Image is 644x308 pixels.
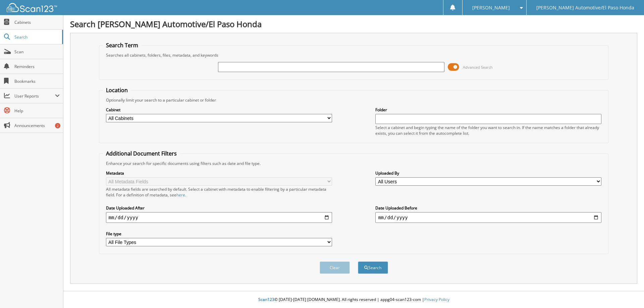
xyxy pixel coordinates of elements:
label: Cabinet [106,107,332,113]
button: Search [358,261,388,274]
span: Scan [14,49,60,55]
span: Advanced Search [463,65,493,70]
span: Cabinets [14,19,60,25]
div: All metadata fields are searched by default. Select a cabinet with metadata to enable filtering b... [106,186,332,198]
div: 2 [55,123,60,128]
a: here [176,192,185,198]
input: start [106,212,332,223]
div: Searches all cabinets, folders, files, metadata, and keywords [103,52,605,58]
label: Uploaded By [375,170,601,176]
span: Help [14,108,60,114]
span: Announcements [14,123,60,128]
iframe: Chat Widget [610,276,644,308]
img: scan123-logo-white.svg [7,3,57,12]
div: Optionally limit your search to a particular cabinet or folder [103,97,605,103]
span: Bookmarks [14,78,60,84]
label: File type [106,231,332,237]
div: © [DATE]-[DATE] [DOMAIN_NAME]. All rights reserved | appg04-scan123-com | [63,292,644,308]
div: Select a cabinet and begin typing the name of the folder you want to search in. If the name match... [375,125,601,136]
button: Clear [320,261,350,274]
span: [PERSON_NAME] [472,6,510,10]
label: Folder [375,107,601,113]
legend: Additional Document Filters [103,150,180,157]
input: end [375,212,601,223]
span: Reminders [14,64,60,69]
label: Metadata [106,170,332,176]
a: Privacy Policy [424,297,449,302]
div: Enhance your search for specific documents using filters such as date and file type. [103,161,605,166]
span: Search [14,34,59,40]
label: Date Uploaded After [106,205,332,211]
legend: Search Term [103,42,142,49]
span: User Reports [14,93,55,99]
span: Scan123 [258,297,274,302]
h1: Search [PERSON_NAME] Automotive/El Paso Honda [70,18,637,29]
span: [PERSON_NAME] Automotive/El Paso Honda [536,6,634,10]
legend: Location [103,86,131,94]
label: Date Uploaded Before [375,205,601,211]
